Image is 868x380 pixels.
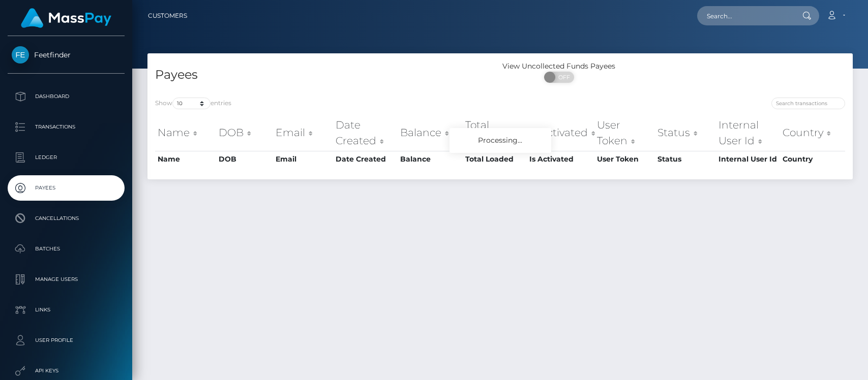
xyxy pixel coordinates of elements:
[155,98,231,109] label: Show entries
[155,115,216,151] th: Name
[463,115,527,151] th: Total Loaded
[216,151,274,167] th: DOB
[771,98,845,109] input: Search transactions
[8,175,125,201] a: Payees
[12,89,121,104] p: Dashboard
[8,267,125,292] a: Manage Users
[12,119,121,135] p: Transactions
[780,115,845,151] th: Country
[716,115,781,151] th: Internal User Id
[8,50,125,59] span: Feetfinder
[527,151,595,167] th: Is Activated
[716,151,781,167] th: Internal User Id
[655,151,716,167] th: Status
[500,61,618,72] div: View Uncollected Funds Payees
[333,151,398,167] th: Date Created
[594,115,654,151] th: User Token
[12,302,121,318] p: Links
[655,115,716,151] th: Status
[8,236,125,262] a: Batches
[780,151,845,167] th: Country
[155,151,216,167] th: Name
[527,115,595,151] th: Is Activated
[8,206,125,231] a: Cancellations
[172,98,211,109] select: Showentries
[463,151,527,167] th: Total Loaded
[8,114,125,140] a: Transactions
[21,8,111,28] img: MassPay Logo
[8,145,125,170] a: Ledger
[155,66,493,84] h4: Payees
[12,363,121,378] p: API Keys
[550,72,575,83] span: OFF
[216,115,274,151] th: DOB
[333,115,398,151] th: Date Created
[8,297,125,323] a: Links
[398,151,463,167] th: Balance
[12,241,121,257] p: Batches
[148,5,187,26] a: Customers
[12,150,121,165] p: Ledger
[594,151,654,167] th: User Token
[12,180,121,196] p: Payees
[12,211,121,226] p: Cancellations
[12,272,121,287] p: Manage Users
[398,115,463,151] th: Balance
[697,6,793,25] input: Search...
[8,328,125,353] a: User Profile
[273,151,333,167] th: Email
[12,46,29,64] img: Feetfinder
[12,333,121,348] p: User Profile
[450,128,551,153] div: Processing...
[273,115,333,151] th: Email
[8,84,125,109] a: Dashboard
